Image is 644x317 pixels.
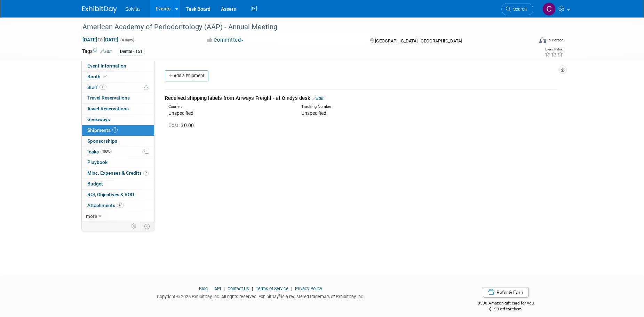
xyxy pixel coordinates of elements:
a: Travel Reservations [82,93,154,103]
span: 11 [100,85,106,90]
a: Event Information [82,61,154,71]
a: Search [501,3,533,15]
a: Playbook [82,157,154,168]
span: Travel Reservations [87,95,130,101]
div: Received shipping labels from Airways Freight - at Cindy's desk [165,95,557,102]
span: [GEOGRAPHIC_DATA], [GEOGRAPHIC_DATA] [375,38,462,43]
span: more [86,213,97,219]
a: Asset Reservations [82,104,154,114]
i: Booth reservation complete [104,74,107,78]
span: Search [511,7,527,12]
span: 1 [112,127,118,133]
div: Tracking Number: [301,104,457,110]
a: Sponsorships [82,136,154,146]
a: Blog [199,286,208,291]
a: API [214,286,221,291]
a: Add a Shipment [165,70,208,81]
a: Refer & Earn [483,287,529,298]
span: Cost: $ [168,122,184,128]
a: Edit [100,49,112,54]
img: Format-Inperson.png [539,37,546,43]
a: Giveaways [82,114,154,125]
span: Sponsorships [87,138,117,144]
a: ROI, Objectives & ROO [82,190,154,200]
span: Shipments [87,127,118,133]
a: Attachments16 [82,200,154,211]
img: Cindy Miller [542,2,556,16]
a: Contact Us [228,286,249,291]
div: Event Rating [544,48,563,51]
span: ROI, Objectives & ROO [87,192,134,197]
a: Staff11 [82,82,154,93]
div: Event Format [492,36,564,47]
span: Giveaways [87,117,110,122]
a: Privacy Policy [295,286,322,291]
span: | [222,286,226,291]
a: Edit [312,96,324,101]
span: Staff [87,85,106,90]
div: Copyright © 2025 ExhibitDay, Inc. All rights reserved. ExhibitDay is a registered trademark of Ex... [82,292,440,300]
a: Misc. Expenses & Credits2 [82,168,154,179]
td: Personalize Event Tab Strip [128,222,140,231]
sup: ® [279,293,281,297]
span: Tasks [87,149,112,154]
span: Misc. Expenses & Credits [87,170,149,176]
span: 100% [101,149,112,154]
span: 2 [143,171,149,176]
span: [DATE] [DATE] [82,37,119,43]
div: American Academy of Periodontology (AAP) - Annual Meeting [80,21,523,33]
td: Tags [82,48,112,56]
div: In-Person [547,38,564,43]
img: ExhibitDay [82,6,117,13]
a: Terms of Service [256,286,288,291]
span: Booth [87,74,109,79]
a: Tasks100% [82,147,154,157]
span: 16 [117,203,124,208]
a: Booth [82,72,154,82]
span: Unspecified [301,110,326,116]
div: $150 off for them. [450,306,562,312]
span: Event Information [87,63,126,69]
td: Toggle Event Tabs [140,222,154,231]
span: | [250,286,255,291]
div: $500 Amazon gift card for you, [450,296,562,312]
button: Committed [205,37,246,44]
span: Budget [87,181,103,187]
a: more [82,211,154,222]
span: Asset Reservations [87,106,129,111]
span: (4 days) [120,38,134,42]
span: Playbook [87,159,108,165]
span: Solvita [125,6,140,12]
div: Unspecified [168,110,291,117]
span: Attachments [87,203,124,208]
span: | [289,286,294,291]
div: Dental - 151 [118,48,145,55]
span: Potential Scheduling Conflict -- at least one attendee is tagged in another overlapping event. [144,85,149,91]
a: Shipments1 [82,125,154,136]
a: Budget [82,179,154,189]
span: 0.00 [168,122,197,128]
div: Courier: [168,104,291,110]
span: to [97,37,104,42]
span: | [209,286,213,291]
